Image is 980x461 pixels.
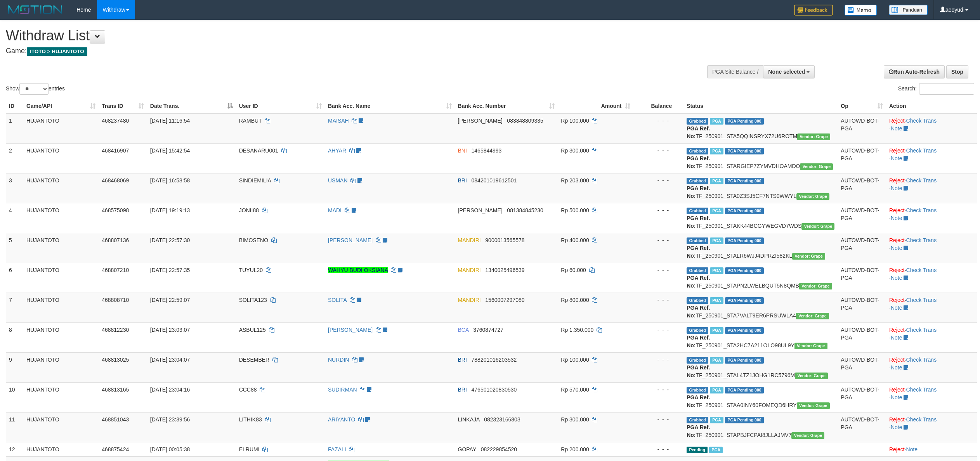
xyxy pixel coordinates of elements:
td: AUTOWD-BOT-PGA [838,113,886,144]
span: Rp 500.000 [561,207,589,213]
a: Note [906,446,918,452]
td: 6 [6,263,23,293]
span: RAMBUT [239,118,262,124]
a: ARIYANTO [328,416,355,423]
span: Grabbed [687,297,708,304]
a: Reject [889,237,905,243]
div: - - - [637,445,681,453]
span: 468875424 [102,446,129,452]
img: panduan.png [889,5,928,15]
div: - - - [637,296,681,304]
b: PGA Ref. No: [687,245,710,259]
a: Check Trans [906,147,937,154]
a: Stop [946,65,968,78]
span: [DATE] 23:03:07 [150,327,190,333]
b: PGA Ref. No: [687,334,710,348]
a: Note [891,334,902,341]
a: Reject [889,207,905,213]
span: 468807136 [102,237,129,243]
a: AHYAR [328,147,346,154]
td: AUTOWD-BOT-PGA [838,322,886,352]
span: BCA [458,327,469,333]
span: Grabbed [687,237,708,244]
a: Reject [889,446,905,452]
td: AUTOWD-BOT-PGA [838,293,886,322]
span: 468237480 [102,118,129,124]
a: MADI [328,207,342,213]
td: · · [886,412,977,442]
div: - - - [637,117,681,125]
span: Grabbed [687,387,708,393]
span: 468807210 [102,267,129,273]
span: 468813165 [102,386,129,393]
td: · · [886,293,977,322]
span: Copy 083848809335 to clipboard [507,118,543,124]
a: Note [891,424,902,430]
td: · · [886,113,977,144]
span: 468416907 [102,147,129,154]
span: PGA Pending [725,327,764,334]
span: 468808710 [102,297,129,303]
td: · · [886,322,977,352]
a: Note [891,185,902,191]
div: - - - [637,206,681,214]
span: [DATE] 23:04:16 [150,386,190,393]
td: HUJANTOTO [23,263,99,293]
a: Check Trans [906,207,937,213]
span: [DATE] 19:19:13 [150,207,190,213]
span: Grabbed [687,178,708,184]
span: [PERSON_NAME] [458,118,503,124]
a: Reject [889,297,905,303]
a: Note [891,245,902,251]
span: Copy 082323166803 to clipboard [484,416,520,423]
td: AUTOWD-BOT-PGA [838,203,886,233]
td: HUJANTOTO [23,322,99,352]
td: 11 [6,412,23,442]
a: Reject [889,386,905,393]
b: PGA Ref. No: [687,275,710,289]
span: PGA Pending [725,297,764,304]
img: Button%20Memo.svg [845,5,877,16]
a: Run Auto-Refresh [884,65,945,78]
span: Rp 300.000 [561,147,589,154]
span: ASBUL125 [239,327,266,333]
div: - - - [637,147,681,154]
th: Trans ID: activate to sort column ascending [99,99,147,113]
span: PGA Pending [725,148,764,154]
span: Copy 788201016203532 to clipboard [472,357,517,363]
span: Marked by aeonel [710,297,723,304]
a: Check Trans [906,357,937,363]
span: SOLITA123 [239,297,267,303]
h1: Withdraw List [6,28,645,43]
span: ITOTO > HUJANTOTO [27,47,87,56]
td: TF_250901_STA7VALT9ER6PRSUWLA4 [683,293,838,322]
a: Reject [889,267,905,273]
th: Op: activate to sort column ascending [838,99,886,113]
td: · · [886,143,977,173]
span: Rp 60.000 [561,267,586,273]
span: Vendor URL: https://settle31.1velocity.biz [796,193,829,200]
span: BRI [458,357,467,363]
span: DESANARU001 [239,147,278,154]
span: 468851043 [102,416,129,423]
td: HUJANTOTO [23,442,99,456]
td: HUJANTOTO [23,113,99,144]
span: [DATE] 00:05:38 [150,446,190,452]
span: Marked by aeorizki [710,148,723,154]
span: BNI [458,147,467,154]
span: PGA Pending [725,118,764,125]
td: 3 [6,173,23,203]
span: Grabbed [687,148,708,154]
a: [PERSON_NAME] [328,327,373,333]
span: DESEMBER [239,357,270,363]
a: Check Trans [906,386,937,393]
span: Vendor URL: https://settle31.1velocity.biz [801,223,834,230]
span: PGA Pending [725,178,764,184]
span: CCC88 [239,386,257,393]
span: Marked by aeonel [710,357,723,364]
span: Marked by aeokris [710,178,723,184]
span: [PERSON_NAME] [458,207,503,213]
span: Copy 476501020830530 to clipboard [472,386,517,393]
a: Note [891,215,902,221]
span: LITHIK83 [239,416,262,423]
